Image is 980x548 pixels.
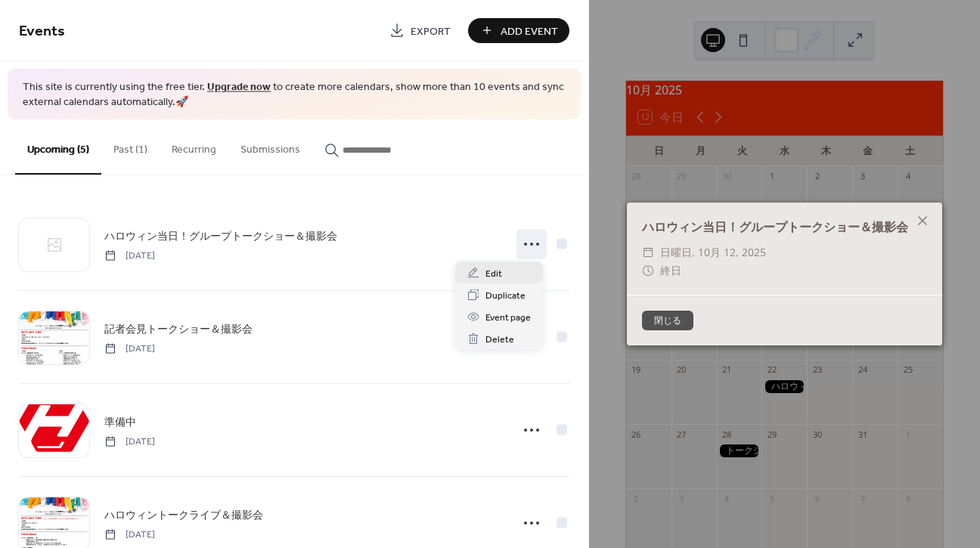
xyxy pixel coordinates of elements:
button: Submissions [228,119,312,173]
a: 準備中 [104,413,136,431]
button: Recurring [160,119,228,173]
span: This site is currently using the free tier. to create more calendars, show more than 10 events an... [23,80,566,110]
a: Upgrade now [207,77,271,98]
span: Export [411,23,451,39]
span: 日曜日, 10月 12, 2025 [660,243,766,262]
span: 準備中 [104,414,136,430]
a: 記者会見トークショー＆撮影会 [104,320,253,338]
span: [DATE] [104,435,155,448]
button: Upcoming (5) [15,119,101,175]
div: ハロウィン当日！グループトークショー＆撮影会 [627,218,942,236]
button: Past (1) [101,119,160,173]
a: ハロウィントークライブ＆撮影会 [104,506,263,524]
button: 閉じる [642,311,693,330]
div: ​ [642,243,654,262]
button: Add Event [468,18,569,43]
span: Add Event [501,23,558,39]
div: ​ [642,262,654,280]
span: ハロウィントークライブ＆撮影会 [104,507,263,523]
span: ハロウィン当日！グループトークショー＆撮影会 [104,228,337,244]
span: [DATE] [104,342,155,355]
span: Edit [485,266,502,282]
span: Delete [485,332,514,348]
span: [DATE] [104,528,155,541]
span: 終日 [660,262,681,280]
a: ハロウィン当日！グループトークショー＆撮影会 [104,228,337,245]
span: 記者会見トークショー＆撮影会 [104,321,253,337]
span: [DATE] [104,249,155,262]
span: Events [19,17,65,46]
a: Export [378,18,462,43]
span: Event page [485,310,531,326]
span: Duplicate [485,288,526,304]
